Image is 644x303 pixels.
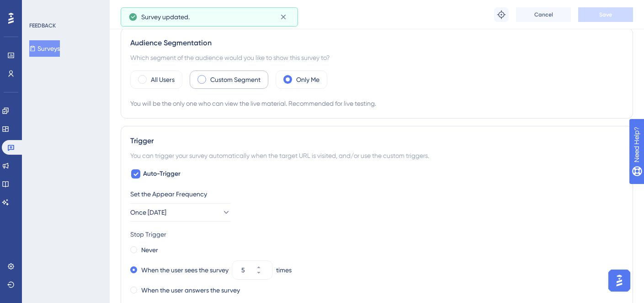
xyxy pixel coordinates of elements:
[130,207,166,218] span: Once [DATE]
[599,11,612,18] span: Save
[141,285,240,296] label: When the user answers the survey
[29,40,60,57] button: Surveys
[578,7,633,22] button: Save
[516,7,571,22] button: Cancel
[21,2,57,13] span: Need Help?
[141,244,158,255] label: Never
[151,74,175,85] label: All Users
[130,38,623,49] div: Audience Segmentation
[130,189,623,200] div: Set the Appear Frequency
[130,135,623,146] div: Trigger
[130,98,623,109] div: You will be the only one who can view the live material. Recommended for live testing.
[141,265,229,276] label: When the user sees the survey
[276,265,292,276] div: times
[210,74,261,85] label: Custom Segment
[534,11,553,18] span: Cancel
[296,74,319,85] label: Only Me
[130,203,231,222] button: Once [DATE]
[130,229,623,240] div: Stop Trigger
[141,11,190,22] span: Survey updated.
[130,52,623,63] div: Which segment of the audience would you like to show this survey to?
[143,168,181,179] span: Auto-Trigger
[606,267,633,294] iframe: UserGuiding AI Assistant Launcher
[29,22,56,29] div: FEEDBACK
[130,150,623,161] div: You can trigger your survey automatically when the target URL is visited, and/or use the custom t...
